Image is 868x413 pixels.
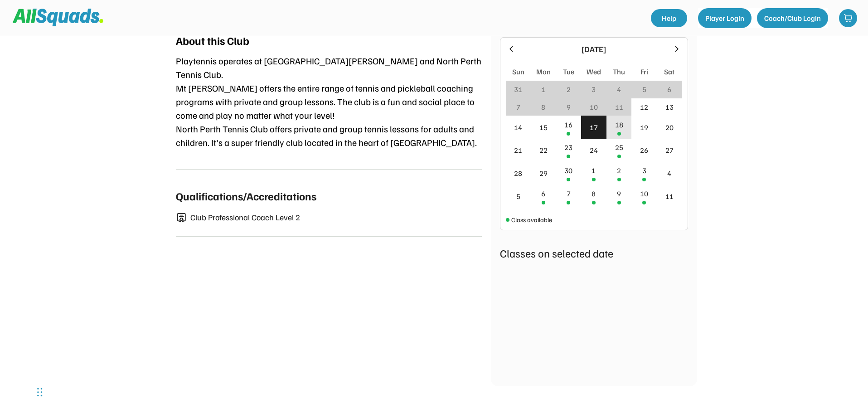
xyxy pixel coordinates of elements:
div: 9 [567,102,571,112]
div: Playtennis operates at [GEOGRAPHIC_DATA][PERSON_NAME] and North Perth Tennis Club. Mt [PERSON_NAM... [176,54,482,149]
div: 8 [592,188,596,199]
div: 21 [514,145,522,155]
div: Tue [563,66,574,77]
div: 10 [640,188,648,199]
div: 16 [564,119,572,130]
img: shopping-cart-01%20%281%29.svg [844,14,853,23]
div: 17 [590,122,598,133]
div: 6 [667,84,671,95]
div: Club Professional Coach Level 2 [190,211,482,224]
div: [DATE] [521,43,667,55]
div: 8 [541,102,545,112]
div: 13 [665,102,674,112]
div: 23 [564,142,572,153]
div: 15 [539,122,548,133]
div: 5 [516,191,520,202]
div: 10 [590,102,598,112]
div: 28 [514,168,522,179]
div: 2 [617,165,621,176]
div: 2 [567,84,571,95]
div: 31 [514,84,522,95]
div: Sun [512,66,524,77]
div: 4 [617,84,621,95]
div: 3 [642,165,646,176]
div: 12 [640,102,648,112]
div: 9 [617,188,621,199]
div: Class available [511,215,552,224]
div: 11 [665,191,674,202]
div: 18 [615,119,623,130]
div: 1 [592,165,596,176]
div: 7 [516,102,520,112]
div: Qualifications/Accreditations [176,188,316,204]
div: 20 [665,122,674,133]
div: Sat [664,66,674,77]
button: Coach/Club Login [757,8,828,28]
div: 30 [564,165,572,176]
div: Thu [613,66,625,77]
div: 4 [667,168,671,179]
div: 27 [665,145,674,155]
div: 3 [592,84,596,95]
div: 29 [539,168,548,179]
div: Fri [640,66,648,77]
div: Wed [587,66,601,77]
div: About this Club [176,32,249,49]
a: Help [651,9,687,27]
div: 7 [567,188,571,199]
div: Mon [536,66,551,77]
div: 19 [640,122,648,133]
div: 14 [514,122,522,133]
div: 26 [640,145,648,155]
div: 22 [539,145,548,155]
div: 1 [541,84,545,95]
div: 5 [642,84,646,95]
div: Classes on selected date [500,245,688,261]
div: 24 [590,145,598,155]
div: 11 [615,102,623,112]
img: certificate-01.svg [176,213,187,223]
div: 25 [615,142,623,153]
button: Player Login [698,8,752,28]
img: Squad%20Logo.svg [13,9,103,26]
div: 6 [541,188,545,199]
